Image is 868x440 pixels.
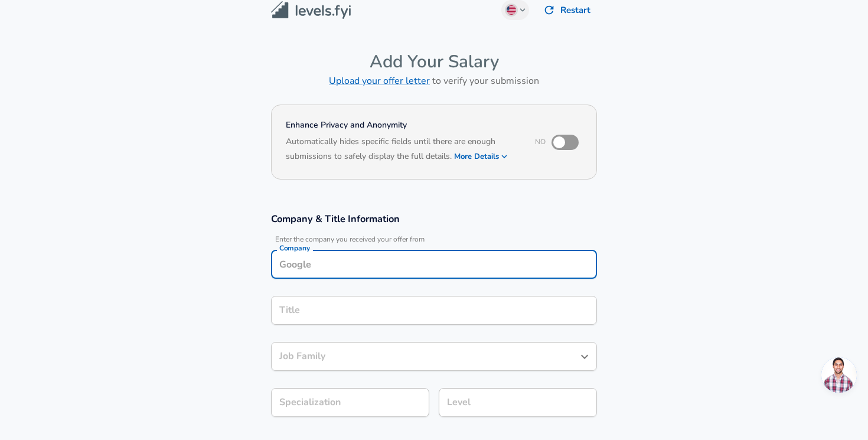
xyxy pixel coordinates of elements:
h6: to verify your submission [271,73,597,89]
img: English (US) [507,5,516,15]
h3: Company & Title Information [271,212,597,226]
div: Open chat [821,357,857,393]
h6: Automatically hides specific fields until there are enough submissions to safely display the full... [286,135,519,165]
input: Software Engineer [276,347,574,366]
label: Company [279,245,310,252]
button: More Details [454,148,508,165]
input: Software Engineer [276,301,592,320]
h4: Enhance Privacy and Anonymity [286,119,519,131]
input: Specialization [271,388,429,417]
input: L3 [444,393,592,412]
input: Google [276,255,592,273]
span: No [535,137,546,146]
a: Upload your offer letter [329,74,430,87]
span: Enter the company you received your offer from [271,235,597,244]
h4: Add Your Salary [271,51,597,73]
img: Levels.fyi [271,1,351,19]
button: Open [576,348,593,365]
